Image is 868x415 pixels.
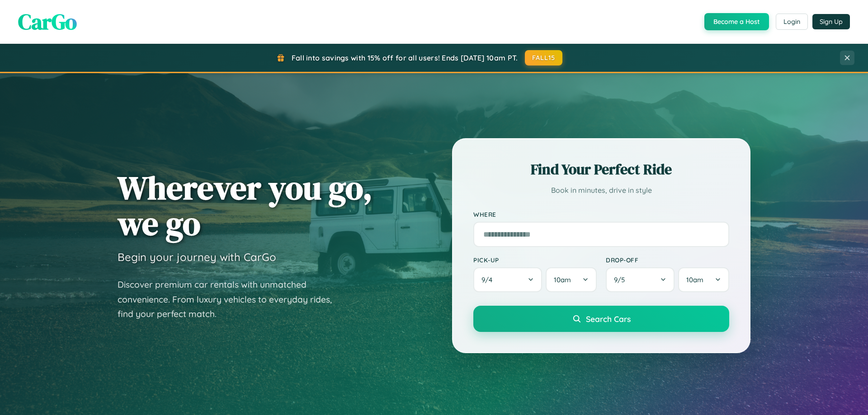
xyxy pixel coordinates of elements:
[473,210,729,218] label: Where
[776,14,808,30] button: Login
[118,250,276,264] h3: Begin your journey with CarGo
[473,267,542,292] button: 9/4
[704,13,769,30] button: Become a Host
[473,256,597,264] label: Pick-up
[686,275,703,284] span: 10am
[118,277,344,322] p: Discover premium car rentals with unmatched convenience. From luxury vehicles to everyday rides, ...
[812,14,850,29] button: Sign Up
[525,50,563,65] button: FALL15
[473,306,729,332] button: Search Cars
[606,267,675,292] button: 9/5
[554,275,571,284] span: 10am
[606,256,729,264] label: Drop-off
[481,275,497,284] span: 9 / 4
[473,159,729,179] h2: Find Your Perfect Ride
[586,314,631,324] span: Search Cars
[614,275,629,284] span: 9 / 5
[118,170,373,241] h1: Wherever you go, we go
[546,267,597,292] button: 10am
[473,184,729,197] p: Book in minutes, drive in style
[18,7,77,37] span: CarGo
[292,53,518,62] span: Fall into savings with 15% off for all users! Ends [DATE] 10am PT.
[678,267,729,292] button: 10am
